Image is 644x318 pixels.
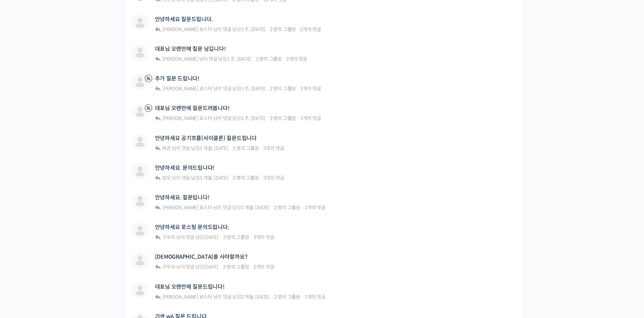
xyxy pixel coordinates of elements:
[161,294,270,300] span: 님이 댓글 남김
[223,264,249,270] span: 2 명의 그룹원
[161,175,228,181] span: 님이 댓글 남김
[250,264,252,270] span: ·
[161,56,251,62] span: 님이 댓글 남김
[161,56,198,62] a: [PERSON_NAME]
[253,264,274,270] span: 2개의 댓글
[161,26,265,32] span: 님이 댓글 남김
[162,145,171,151] span: 짜온
[241,115,265,121] a: 1 주, [DATE]
[155,46,226,52] a: 대표님 오랜만에 질문 남깁니다!
[105,226,113,232] span: 설정
[300,26,321,32] span: 2개의 댓글
[233,145,259,151] span: 2 명의 그룹원
[161,264,175,270] a: 구우미
[155,135,257,141] a: 안녕하세요 공기흐름(사이클론) 질문드립니다
[161,145,228,151] span: 님이 댓글 남김
[161,115,212,121] a: [PERSON_NAME] 로스터
[297,86,299,92] span: ·
[162,86,212,92] span: [PERSON_NAME] 로스터
[250,234,252,240] span: ·
[162,175,171,181] span: 양모
[300,86,321,92] span: 1개의 댓글
[263,175,284,181] span: 3개의 댓글
[155,254,248,260] a: [DEMOGRAPHIC_DATA]를 사야할까요?
[161,294,212,300] a: [PERSON_NAME] 로스터
[301,294,304,300] span: ·
[204,264,219,270] a: [DATE]
[162,26,212,32] span: [PERSON_NAME] 로스터
[155,194,209,201] a: 안녕하세요. 질문입니다!
[253,234,274,240] span: 3개의 댓글
[45,216,88,233] a: 대화
[155,165,215,171] a: 안녕하세요. 문의드립니다!
[155,75,199,82] a: 추가 질문 드립니다!
[204,234,219,240] a: [DATE]
[161,234,218,240] span: 님이 댓글 남김
[256,56,282,62] span: 2 명의 그룹원
[162,56,198,62] span: [PERSON_NAME]
[270,115,296,121] span: 2 명의 그룹원
[162,115,212,121] span: [PERSON_NAME] 로스터
[227,56,251,62] a: 1 주, [DATE]
[260,145,262,151] span: ·
[161,234,175,240] a: 구우미
[161,145,171,151] a: 짜온
[260,175,262,181] span: ·
[162,234,175,240] span: 구우미
[233,175,259,181] span: 2 명의 그룹원
[162,294,212,300] span: [PERSON_NAME] 로스터
[155,224,229,230] a: 안녕하세요 로스팅 문의드립니다.
[283,56,285,62] span: ·
[161,86,265,92] span: 님이 댓글 남김
[304,205,326,211] span: 1개의 댓글
[155,284,224,290] a: 대표님 오랜만에 질문드립니다!
[162,264,175,270] span: 구우미
[62,227,70,232] span: 대화
[161,264,218,270] span: 님이 댓글 남김
[200,145,228,151] a: 1 개월, [DATE]
[304,294,326,300] span: 1개의 댓글
[270,86,296,92] span: 2 명의 그룹원
[241,86,265,92] a: 1 주, [DATE]
[161,26,212,32] a: [PERSON_NAME] 로스터
[223,234,249,240] span: 3 명의 그룹원
[297,115,299,121] span: ·
[263,145,284,151] span: 2개의 댓글
[155,16,213,22] a: 안녕하세요 질문드립니다.
[161,205,212,211] a: [PERSON_NAME] 로스터
[241,26,265,32] a: 1 주, [DATE]
[286,56,307,62] span: 2개의 댓글
[161,205,270,211] span: 님이 댓글 남김
[88,216,131,233] a: 설정
[161,115,265,121] span: 님이 댓글 남김
[297,26,299,32] span: ·
[162,205,212,211] span: [PERSON_NAME] 로스터
[241,294,270,300] a: 2 개월, [DATE]
[274,205,300,211] span: 2 명의 그룹원
[161,86,212,92] a: [PERSON_NAME] 로스터
[200,175,228,181] a: 1 개월, [DATE]
[270,26,296,32] span: 2 명의 그룹원
[155,105,230,111] a: 대표님 오랜만에 질문드려봅니다!
[161,175,171,181] a: 양모
[21,226,26,232] span: 홈
[274,294,300,300] span: 2 명의 그룹원
[2,216,45,233] a: 홈
[300,115,321,121] span: 1개의 댓글
[301,205,304,211] span: ·
[241,205,270,211] a: 1 개월, [DATE]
